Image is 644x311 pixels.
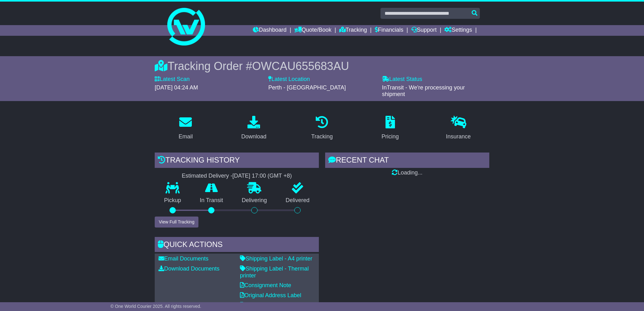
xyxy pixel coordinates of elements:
div: Estimated Delivery - [155,173,319,180]
p: Delivering [232,197,276,204]
a: Original Address Label [240,292,301,298]
a: Financials [375,25,403,36]
a: Download [237,114,270,143]
a: Tracking [339,25,367,36]
label: Latest Location [268,76,310,83]
span: [DATE] 04:24 AM [155,84,198,91]
span: InTransit - We're processing your shipment [382,84,465,98]
div: Pricing [381,132,399,141]
div: Loading... [325,169,489,176]
p: Delivered [276,197,319,204]
a: Consignment Note [240,282,291,288]
a: Quote/Book [294,25,331,36]
label: Latest Status [382,76,422,83]
div: [DATE] 17:00 (GMT +8) [232,173,292,180]
a: Tracking [307,114,337,143]
div: Tracking Order # [155,59,489,73]
a: Insurance [442,114,475,143]
a: Settings [444,25,472,36]
div: Quick Actions [155,237,319,254]
span: OWCAU655683AU [252,60,349,72]
span: © One World Courier 2025. All rights reserved. [110,304,201,309]
a: Dashboard [253,25,286,36]
div: Download [241,132,266,141]
a: Email [175,114,197,143]
div: Email [179,132,193,141]
button: View Full Tracking [155,217,198,228]
div: Tracking [311,132,333,141]
div: Insurance [446,132,471,141]
a: Email Documents [158,255,208,262]
div: RECENT CHAT [325,153,489,169]
span: Perth - [GEOGRAPHIC_DATA] [268,84,346,91]
a: Download Documents [158,265,219,272]
p: In Transit [191,197,233,204]
label: Latest Scan [155,76,190,83]
a: Pricing [377,114,403,143]
a: Shipping Label - A4 printer [240,255,312,262]
a: Shipping Label - Thermal printer [240,265,309,279]
p: Pickup [155,197,191,204]
a: Support [411,25,437,36]
div: Tracking history [155,153,319,169]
